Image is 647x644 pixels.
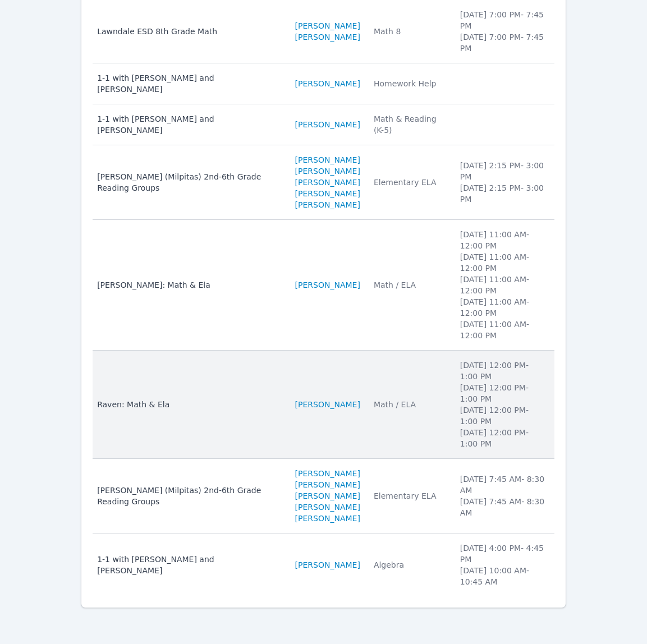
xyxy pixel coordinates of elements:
[460,296,548,319] li: [DATE] 11:00 AM - 12:00 PM
[295,154,360,165] a: [PERSON_NAME]
[295,177,360,188] a: [PERSON_NAME]
[97,171,281,194] div: [PERSON_NAME] (Milpitas) 2nd-6th Grade Reading Groups
[97,279,281,291] div: [PERSON_NAME]: Math & Ela
[460,382,548,404] li: [DATE] 12:00 PM - 1:00 PM
[295,119,360,130] a: [PERSON_NAME]
[460,496,548,518] li: [DATE] 7:45 AM - 8:30 AM
[374,78,447,89] div: Homework Help
[93,220,554,351] tr: [PERSON_NAME]: Math & Ela[PERSON_NAME]Math / ELA[DATE] 11:00 AM- 12:00 PM[DATE] 11:00 AM- 12:00 P...
[93,63,554,104] tr: 1-1 with [PERSON_NAME] and [PERSON_NAME][PERSON_NAME]Homework Help
[295,513,360,524] a: [PERSON_NAME]
[374,113,447,136] div: Math & Reading (K-5)
[460,404,548,427] li: [DATE] 12:00 PM - 1:00 PM
[97,72,281,95] div: 1-1 with [PERSON_NAME] and [PERSON_NAME]
[460,427,548,449] li: [DATE] 12:00 PM - 1:00 PM
[295,199,360,210] a: [PERSON_NAME]
[295,468,360,479] a: [PERSON_NAME]
[460,319,548,341] li: [DATE] 11:00 AM - 12:00 PM
[460,565,548,587] li: [DATE] 10:00 AM - 10:45 AM
[295,502,360,513] a: [PERSON_NAME]
[295,188,360,199] a: [PERSON_NAME]
[295,559,360,571] a: [PERSON_NAME]
[97,485,281,507] div: [PERSON_NAME] (Milpitas) 2nd-6th Grade Reading Groups
[97,26,281,37] div: Lawndale ESD 8th Grade Math
[97,113,281,136] div: 1-1 with [PERSON_NAME] and [PERSON_NAME]
[295,20,360,31] a: [PERSON_NAME]
[374,177,447,188] div: Elementary ELA
[374,490,447,502] div: Elementary ELA
[460,182,548,205] li: [DATE] 2:15 PM - 3:00 PM
[295,479,360,490] a: [PERSON_NAME]
[93,351,554,459] tr: Raven: Math & Ela[PERSON_NAME]Math / ELA[DATE] 12:00 PM- 1:00 PM[DATE] 12:00 PM- 1:00 PM[DATE] 12...
[460,274,548,296] li: [DATE] 11:00 AM - 12:00 PM
[295,31,360,43] a: [PERSON_NAME]
[295,165,360,177] a: [PERSON_NAME]
[93,104,554,145] tr: 1-1 with [PERSON_NAME] and [PERSON_NAME][PERSON_NAME]Math & Reading (K-5)
[295,490,360,502] a: [PERSON_NAME]
[374,26,447,37] div: Math 8
[374,279,447,291] div: Math / ELA
[93,459,554,533] tr: [PERSON_NAME] (Milpitas) 2nd-6th Grade Reading Groups[PERSON_NAME][PERSON_NAME][PERSON_NAME][PERS...
[460,229,548,251] li: [DATE] 11:00 AM - 12:00 PM
[97,554,281,576] div: 1-1 with [PERSON_NAME] and [PERSON_NAME]
[295,279,360,291] a: [PERSON_NAME]
[460,160,548,182] li: [DATE] 2:15 PM - 3:00 PM
[460,31,548,54] li: [DATE] 7:00 PM - 7:45 PM
[93,145,554,220] tr: [PERSON_NAME] (Milpitas) 2nd-6th Grade Reading Groups[PERSON_NAME][PERSON_NAME][PERSON_NAME][PERS...
[374,559,447,571] div: Algebra
[97,399,281,410] div: Raven: Math & Ela
[295,78,360,89] a: [PERSON_NAME]
[460,473,548,496] li: [DATE] 7:45 AM - 8:30 AM
[460,9,548,31] li: [DATE] 7:00 PM - 7:45 PM
[460,360,548,382] li: [DATE] 12:00 PM - 1:00 PM
[460,542,548,565] li: [DATE] 4:00 PM - 4:45 PM
[374,399,447,410] div: Math / ELA
[295,399,360,410] a: [PERSON_NAME]
[460,251,548,274] li: [DATE] 11:00 AM - 12:00 PM
[93,533,554,596] tr: 1-1 with [PERSON_NAME] and [PERSON_NAME][PERSON_NAME]Algebra[DATE] 4:00 PM- 4:45 PM[DATE] 10:00 A...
